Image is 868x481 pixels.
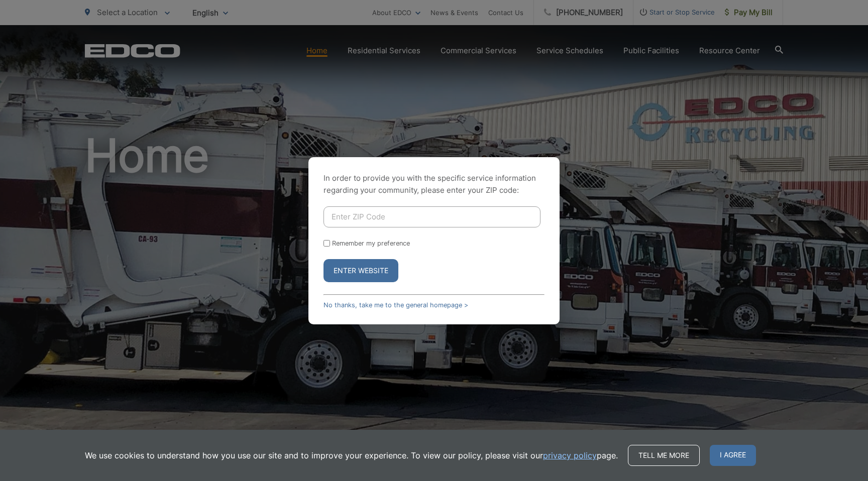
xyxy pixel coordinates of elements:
span: I agree [710,445,756,466]
a: Tell me more [628,445,700,466]
p: In order to provide you with the specific service information regarding your community, please en... [323,172,545,196]
a: privacy policy [543,449,597,461]
a: No thanks, take me to the general homepage > [323,301,468,309]
input: Enter ZIP Code [323,206,540,227]
p: We use cookies to understand how you use our site and to improve your experience. To view our pol... [85,449,618,461]
label: Remember my preference [332,239,410,247]
button: Enter Website [323,259,398,282]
